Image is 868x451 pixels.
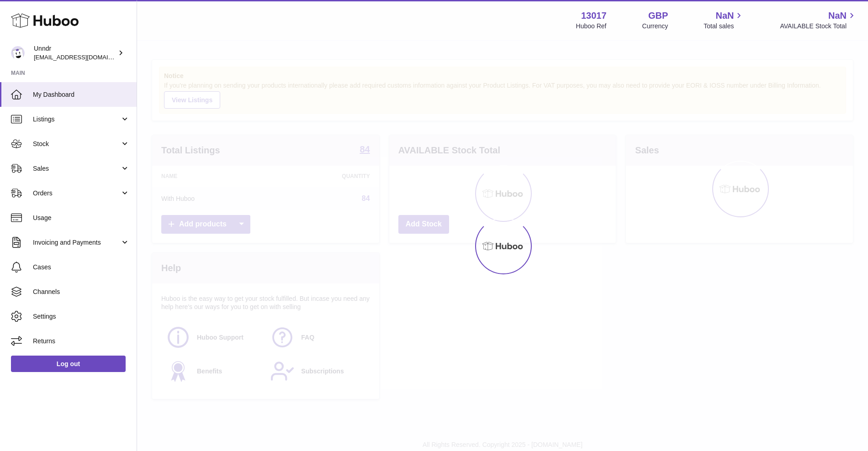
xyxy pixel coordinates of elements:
strong: GBP [648,10,668,22]
span: Channels [33,288,130,296]
span: Total sales [704,22,744,31]
span: Returns [33,337,130,346]
span: AVAILABLE Stock Total [780,22,857,31]
div: Huboo Ref [576,22,607,31]
span: My Dashboard [33,90,130,99]
span: Invoicing and Payments [33,238,120,247]
span: Orders [33,189,120,198]
div: Currency [642,22,668,31]
span: Listings [33,115,120,124]
span: [EMAIL_ADDRESS][DOMAIN_NAME] [34,53,134,61]
a: Log out [11,356,126,372]
span: NaN [715,10,734,22]
a: NaN Total sales [704,10,744,31]
img: sofiapanwar@gmail.com [11,46,25,60]
span: Sales [33,164,120,173]
span: Cases [33,263,130,272]
span: Stock [33,140,120,148]
div: Unndr [34,44,116,62]
span: Usage [33,214,130,222]
strong: 13017 [581,10,607,22]
span: Settings [33,312,130,321]
span: NaN [828,10,847,22]
a: NaN AVAILABLE Stock Total [780,10,857,31]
